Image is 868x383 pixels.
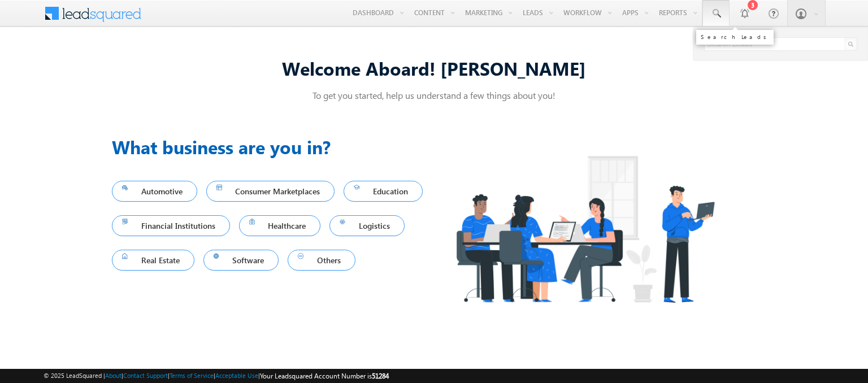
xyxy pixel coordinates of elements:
div: Search Leads [701,33,769,40]
a: About [105,372,121,379]
input: Search Leads [704,37,857,51]
img: Industry.png [434,133,736,325]
span: Your Leadsquared Account Number is [260,372,389,380]
span: Consumer Marketplaces [216,184,325,199]
a: Acceptable Use [215,372,258,379]
h3: What business are you in? [112,133,434,160]
a: Contact Support [123,372,168,379]
span: Others [298,253,345,268]
span: © 2025 LeadSquared | | | | | [44,371,389,381]
a: Terms of Service [170,372,214,379]
span: Healthcare [249,218,311,233]
span: Logistics [340,218,394,233]
span: Software [214,253,269,268]
p: To get you started, help us understand a few things about you! [112,89,756,101]
span: Automotive [122,184,187,199]
div: Welcome Aboard! [PERSON_NAME] [112,56,756,80]
span: Real Estate [122,253,184,268]
span: Financial Institutions [122,218,220,233]
span: Education [354,184,413,199]
span: 51284 [372,372,389,380]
